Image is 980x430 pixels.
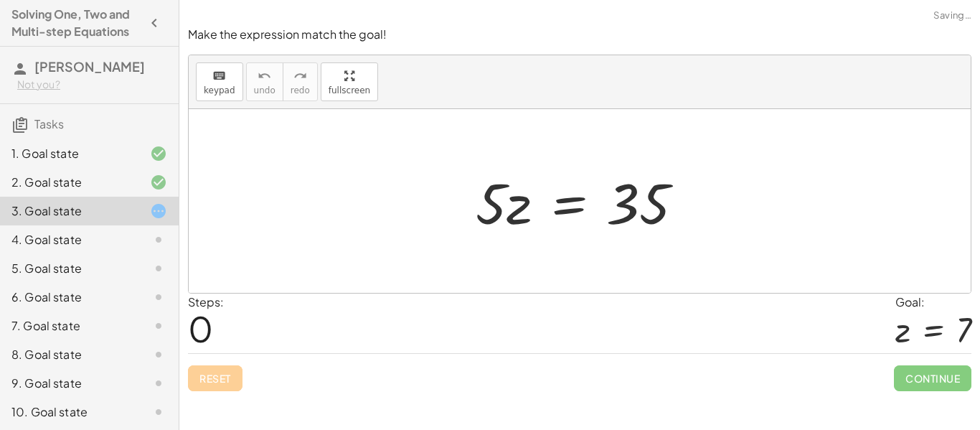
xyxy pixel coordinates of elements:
div: 9. Goal state [11,375,127,392]
i: keyboard [212,67,226,85]
i: Task not started. [150,375,167,392]
div: 5. Goal state [11,260,127,277]
p: Make the expression match the goal! [188,27,971,43]
span: undo [254,85,275,95]
div: Goal: [895,294,971,311]
i: Task finished and correct. [150,145,167,162]
button: redoredo [283,62,318,101]
span: 0 [188,307,213,350]
i: undo [258,67,271,85]
span: fullscreen [329,85,370,95]
i: Task started. [150,202,167,220]
i: Task not started. [150,346,167,363]
i: Task not started. [150,231,167,248]
i: redo [293,67,307,85]
i: Task not started. [150,317,167,335]
div: 10. Goal state [11,403,127,421]
i: Task not started. [150,289,167,306]
button: keyboardkeypad [196,62,243,101]
button: fullscreen [321,62,378,101]
div: 3. Goal state [11,202,127,220]
i: Task not started. [150,260,167,277]
div: 8. Goal state [11,346,127,363]
div: 4. Goal state [11,231,127,248]
span: keypad [204,85,235,95]
button: undoundo [246,62,283,101]
div: 2. Goal state [11,174,127,191]
span: redo [291,85,310,95]
h4: Solving One, Two and Multi-step Equations [11,6,141,40]
label: Steps: [188,294,224,309]
i: Task not started. [150,403,167,421]
div: 7. Goal state [11,317,127,335]
span: [PERSON_NAME] [34,58,145,75]
div: 1. Goal state [11,145,127,162]
i: Task finished and correct. [150,174,167,191]
div: 6. Goal state [11,289,127,306]
span: Saving… [933,9,971,23]
div: Not you? [17,78,167,92]
span: Tasks [34,116,64,131]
